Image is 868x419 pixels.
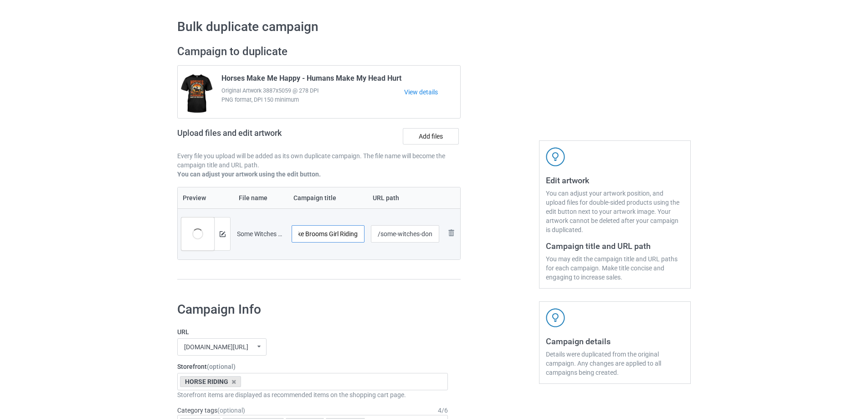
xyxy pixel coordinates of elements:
h2: Upload files and edit artwork [177,128,347,145]
div: HORSE RIDING [180,376,241,387]
div: Storefront items are displayed as recommended items on the shopping cart page. [177,390,448,399]
th: Campaign title [288,187,368,208]
div: Details were duplicated from the original campaign. Any changes are applied to all campaigns bein... [546,350,684,377]
div: [DOMAIN_NAME][URL] [184,344,248,350]
div: Some Witches Don’t Like Brooms Girl Riding.png [237,229,285,238]
p: Every file you upload will be added as its own duplicate campaign. The file name will become the ... [177,151,461,170]
img: svg+xml;base64,PD94bWwgdmVyc2lvbj0iMS4wIiBlbmNvZGluZz0iVVRGLTgiPz4KPHN2ZyB3aWR0aD0iMTRweCIgaGVpZ2... [220,231,226,237]
img: svg+xml;base64,PD94bWwgdmVyc2lvbj0iMS4wIiBlbmNvZGluZz0iVVRGLTgiPz4KPHN2ZyB3aWR0aD0iNDJweCIgaGVpZ2... [546,147,565,166]
span: PNG format, DPI 150 minimum [221,95,404,104]
label: URL [177,327,448,336]
a: View details [404,88,460,97]
div: You may edit the campaign title and URL paths for each campaign. Make title concise and engaging ... [546,254,684,282]
h1: Campaign Info [177,301,448,318]
label: Add files [403,128,459,145]
img: svg+xml;base64,PD94bWwgdmVyc2lvbj0iMS4wIiBlbmNvZGluZz0iVVRGLTgiPz4KPHN2ZyB3aWR0aD0iNDJweCIgaGVpZ2... [546,308,565,327]
h2: Campaign to duplicate [177,45,461,59]
th: URL path [368,187,443,208]
h1: Bulk duplicate campaign [177,19,691,35]
label: Category tags [177,406,245,415]
span: Original Artwork 3887x5059 @ 278 DPI [221,86,404,95]
h3: Campaign details [546,336,684,347]
h3: Edit artwork [546,175,684,186]
th: File name [234,187,288,208]
b: You can adjust your artwork using the edit button. [177,171,321,178]
label: Storefront [177,362,448,371]
h3: Campaign title and URL path [546,241,684,251]
div: 4 / 6 [438,406,448,415]
div: You can adjust your artwork position, and upload files for double-sided products using the edit b... [546,189,684,234]
img: svg+xml;base64,PD94bWwgdmVyc2lvbj0iMS4wIiBlbmNvZGluZz0iVVRGLTgiPz4KPHN2ZyB3aWR0aD0iMjhweCIgaGVpZ2... [446,228,457,238]
span: Horses Make Me Happy - Humans Make My Head Hurt [221,74,401,86]
span: (optional) [207,363,236,370]
span: (optional) [217,407,245,414]
th: Preview [178,187,234,208]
